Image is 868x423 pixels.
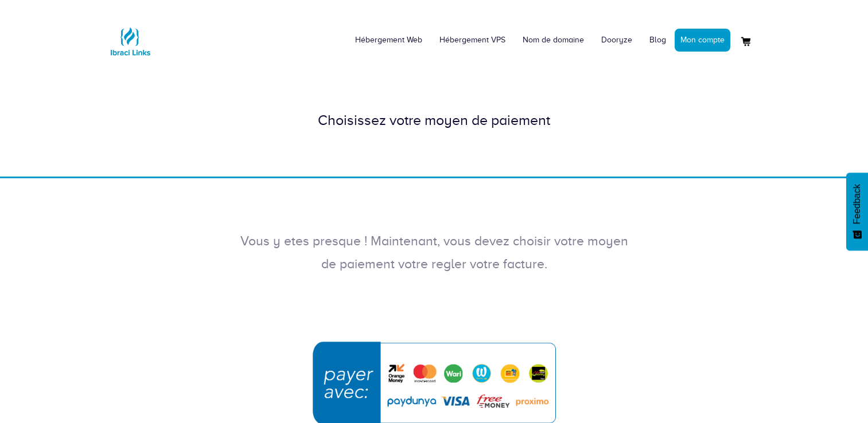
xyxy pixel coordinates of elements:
img: Logo Ibraci Links [107,18,153,64]
button: Feedback - Afficher l’enquête [846,173,868,250]
a: Logo Ibraci Links [107,9,153,64]
a: Hébergement VPS [431,23,514,57]
span: Feedback [852,184,862,224]
a: Blog [641,23,675,57]
a: Hébergement Web [347,23,431,57]
div: Choisissez votre moyen de paiement [107,110,761,131]
a: Dooryze [593,23,641,57]
a: Nom de domaine [514,23,593,57]
a: Mon compte [675,29,730,52]
p: Vous y etes presque ! Maintenant, vous devez choisir votre moyen de paiement votre regler votre f... [239,230,629,276]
